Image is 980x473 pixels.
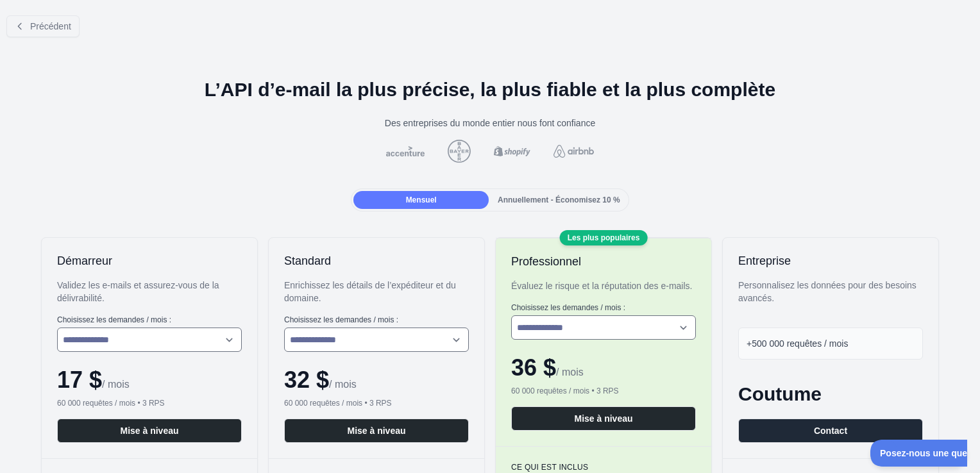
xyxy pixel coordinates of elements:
[284,279,469,304] div: Enrichissez les détails de l’expéditeur et du domaine.
[738,253,923,269] h2: Entreprise
[870,440,967,467] iframe: Toggle Customer Support
[511,254,696,269] h2: Professionnel
[284,253,469,269] h2: Standard
[738,279,923,304] div: Personnalisez les données pour des besoins avancés.
[560,230,648,245] div: Les plus populaires
[511,279,696,292] div: Évaluez le risque et la réputation des e-mails.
